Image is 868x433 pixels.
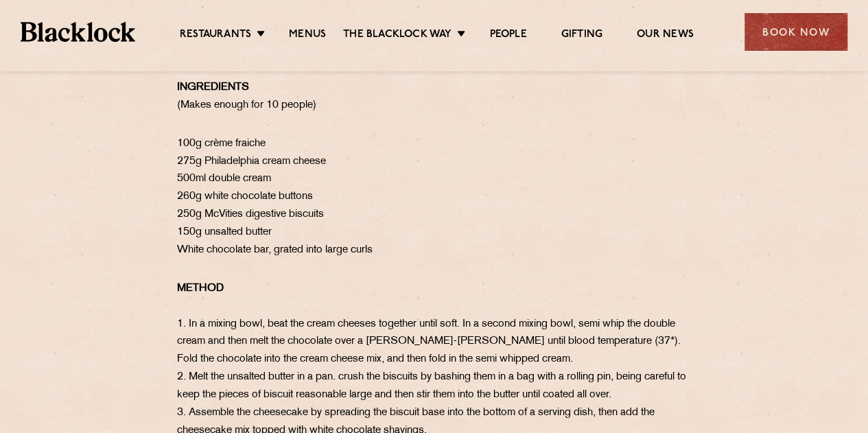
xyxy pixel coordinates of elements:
[343,28,451,43] a: The Blacklock Way
[21,22,135,41] img: BL_Textured_Logo-footer-cropped.svg
[177,79,692,115] p: (Makes enough for 10 people)
[180,28,251,43] a: Restaurants
[561,28,602,43] a: Gifting
[744,13,847,51] div: Book Now
[177,82,249,93] strong: INGREDIENTS
[177,283,224,294] strong: METHOD ​​​​​​​
[177,135,692,259] p: 100g crème fraiche 275g Philadelphia cream cheese 500ml double cream 260g white chocolate buttons...
[489,28,526,43] a: People
[289,28,326,43] a: Menus
[637,28,694,43] a: Our News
